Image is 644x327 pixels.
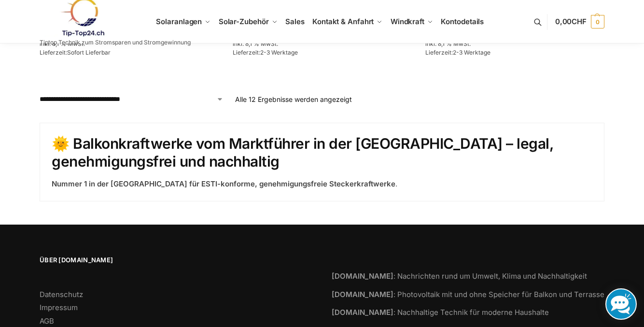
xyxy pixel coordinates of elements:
[67,49,111,56] span: Sofort Lieferbar
[332,290,604,299] a: [DOMAIN_NAME]: Photovoltaik mit und ohne Speicher für Balkon und Terrasse
[332,290,393,299] strong: [DOMAIN_NAME]
[40,256,312,265] span: Über [DOMAIN_NAME]
[233,40,411,48] p: inkl. 8,1 % MwSt.
[425,49,490,56] span: Lieferzeit:
[453,49,490,56] span: 2-3 Werktage
[40,49,111,56] span: Lieferzeit:
[441,17,484,26] span: Kontodetails
[391,17,424,26] span: Windkraft
[40,91,224,107] select: Shop-Reihenfolge
[312,17,374,26] span: Kontakt & Anfahrt
[233,49,298,56] span: Lieferzeit:
[332,271,587,281] a: [DOMAIN_NAME]: Nachrichten rund um Umwelt, Klima und Nachhaltigkeit
[40,40,191,45] p: Tiptop Technik zum Stromsparen und Stromgewinnung
[260,49,298,56] span: 2-3 Werktage
[591,15,604,28] span: 0
[52,179,592,190] p: .
[235,94,352,104] p: Alle 12 Ergebnisse werden angezeigt
[555,17,587,26] span: 0,00
[219,17,269,26] span: Solar-Zubehör
[40,290,83,299] a: Datenschutz
[332,271,393,281] strong: [DOMAIN_NAME]
[40,303,78,312] a: Impressum
[52,135,592,171] h2: 🌞 Balkonkraftwerke vom Marktführer in der [GEOGRAPHIC_DATA] – legal, genehmigungsfrei und nachhaltig
[40,316,54,326] a: AGB
[555,7,604,36] a: 0,00CHF 0
[425,40,604,48] p: inkl. 8,1 % MwSt.
[332,308,393,317] strong: [DOMAIN_NAME]
[572,17,587,26] span: CHF
[285,17,305,26] span: Sales
[52,179,395,188] strong: Nummer 1 in der [GEOGRAPHIC_DATA] für ESTI-konforme, genehmigungsfreie Steckerkraftwerke
[332,308,549,317] a: [DOMAIN_NAME]: Nachhaltige Technik für moderne Haushalte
